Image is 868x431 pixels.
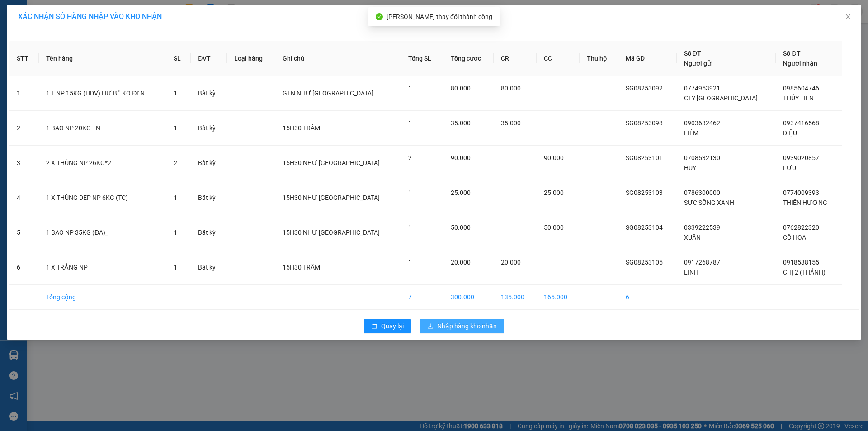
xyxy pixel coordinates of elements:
span: DIỆU [783,129,797,137]
td: Bất kỳ [191,76,227,111]
span: N.nhận: [3,57,89,63]
td: 2 X THÙNG NP 26KG*2 [39,146,166,180]
span: 12:26:39 [DATE] [41,48,86,55]
th: CC [537,41,580,76]
span: 1 [174,194,177,201]
span: 35.000 [451,119,471,127]
span: 12:27- [3,4,76,11]
td: Bất kỳ [191,250,227,285]
span: rollback [371,323,377,330]
span: 2 [408,154,412,161]
span: HUY [684,164,696,171]
span: 0918538155 [783,259,819,266]
span: NHƯ - [19,40,71,47]
span: SG08253105 [626,259,663,266]
span: 0917268787 [684,259,720,266]
th: CR [494,41,537,76]
span: 50.000 [451,224,471,231]
th: Loại hàng [227,41,275,76]
span: 0974646821 [52,57,89,63]
span: 0985604746 [783,85,819,92]
span: Nhập hàng kho nhận [437,321,497,331]
td: Bất kỳ [191,215,227,250]
span: 1 TỦ NHỰA NP 16KG (HDV) HƯ BỂ KO ĐỀN [3,63,109,83]
td: 165.000 [537,285,580,310]
th: Tên hàng [39,41,166,76]
span: Số ĐT [684,50,701,57]
span: Ngày/ giờ gửi: [3,48,39,55]
td: 1 BAO NP 35KG (ĐA)_ [39,215,166,250]
button: Close [835,5,861,30]
span: [PERSON_NAME] thay đổi thành công [387,13,492,20]
th: Tổng SL [401,41,443,76]
span: LINH [684,269,698,276]
span: Người gửi [684,60,713,67]
span: 0774009393 [783,189,819,196]
td: Bất kỳ [191,146,227,180]
span: 80.000 [451,85,471,92]
span: 0762822320 [783,224,819,231]
span: 15H30 NHƯ [GEOGRAPHIC_DATA] [283,159,380,166]
span: 1 [174,229,177,236]
strong: MĐH: [32,20,104,30]
td: 1 X TRẮNG NP [39,250,166,285]
td: 5 [9,215,39,250]
span: SG08253098 [626,119,663,127]
span: 90.000 [451,154,471,161]
span: 1 [174,90,177,97]
span: 1 [174,264,177,271]
span: 0786300000 [684,189,720,196]
span: 15H30 TRÂM [283,264,320,271]
td: 1 [9,76,39,111]
span: 1 [174,124,177,132]
span: 2 [174,159,177,166]
td: 1 X THÙNG DẸP NP 6KG (TC) [39,180,166,215]
span: THỦY TIÊN [783,95,814,102]
span: 15H30 NHƯ [GEOGRAPHIC_DATA] [283,229,380,236]
span: PHƯƠNG- [24,57,52,63]
td: 300.000 [443,285,494,310]
span: CTY [GEOGRAPHIC_DATA] [684,95,758,102]
th: Tổng cước [443,41,494,76]
span: 1 [408,85,412,92]
td: 135.000 [494,285,537,310]
span: THIÊN HƯƠNG [783,199,827,206]
span: Số ĐT [783,50,800,57]
span: 50.000 [544,224,564,231]
span: 20.000 [451,259,471,266]
span: 15H30 TRÂM [283,124,320,132]
span: check-circle [376,13,383,20]
span: 0973470721 [35,40,71,47]
th: STT [9,41,39,76]
span: Người nhận [783,60,817,67]
td: 4 [9,180,39,215]
span: 15H30 NHƯ [GEOGRAPHIC_DATA] [283,194,380,201]
td: 2 [9,111,39,146]
span: LƯU [783,164,796,171]
span: Tên hàng: [3,66,109,82]
span: SG08252597 [53,20,104,30]
span: 80.000 [501,85,521,92]
span: GTN NHƯ [GEOGRAPHIC_DATA] [283,90,373,97]
span: 0939020857 [783,154,819,161]
th: Mã GD [618,41,676,76]
span: 25.000 [544,189,564,196]
span: SƯC SỐNG XANH [684,199,734,206]
span: 25.000 [451,189,471,196]
span: SG08253101 [626,154,663,161]
span: 1 [408,119,412,127]
span: 0937416568 [783,119,819,127]
span: [DATE]- [19,4,76,11]
button: rollbackQuay lại [364,319,411,333]
span: LIÊM [684,129,698,137]
span: XUÂN [684,234,701,241]
td: Bất kỳ [191,111,227,146]
td: 6 [9,250,39,285]
span: CÔ HOA [783,234,806,241]
strong: PHIẾU TRẢ HÀNG [44,12,92,19]
span: 0903632462 [684,119,720,127]
td: 7 [401,285,443,310]
span: 90.000 [544,154,564,161]
span: close [844,13,852,20]
th: Thu hộ [580,41,619,76]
